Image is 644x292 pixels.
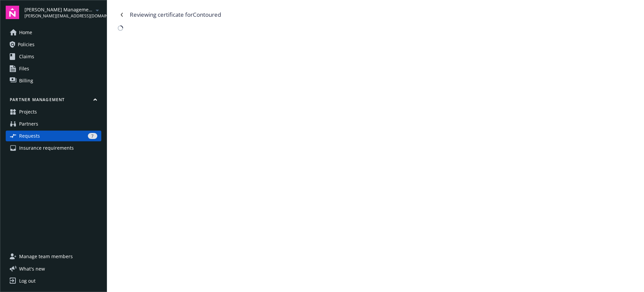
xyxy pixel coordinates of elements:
[130,10,221,19] div: Reviewing certificate for Contoured
[6,265,56,272] button: What's new
[6,106,101,117] a: Projects
[19,276,36,286] div: Log out
[93,6,101,14] a: arrowDropDown
[24,6,93,13] span: [PERSON_NAME] Management Company
[19,119,38,129] span: Partners
[6,51,101,62] a: Claims
[19,265,45,272] span: What ' s new
[19,143,74,153] span: Insurance requirements
[19,106,37,117] span: Projects
[6,6,19,19] img: navigator-logo.svg
[19,131,40,141] span: Requests
[6,251,101,262] a: Manage team members
[6,75,101,86] a: Billing
[6,39,101,50] a: Policies
[6,143,101,153] a: Insurance requirements
[116,9,127,20] a: Navigate back
[6,97,101,105] button: Partner management
[6,27,101,38] a: Home
[19,51,34,62] span: Claims
[6,131,101,141] a: Requests7
[6,119,101,129] a: Partners
[19,251,73,262] span: Manage team members
[19,75,33,86] span: Billing
[6,63,101,74] a: Files
[18,39,35,50] span: Policies
[19,27,32,38] span: Home
[19,63,29,74] span: Files
[24,13,93,19] span: [PERSON_NAME][EMAIL_ADDRESS][DOMAIN_NAME]
[24,6,101,19] button: [PERSON_NAME] Management Company[PERSON_NAME][EMAIL_ADDRESS][DOMAIN_NAME]arrowDropDown
[88,133,97,139] div: 7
